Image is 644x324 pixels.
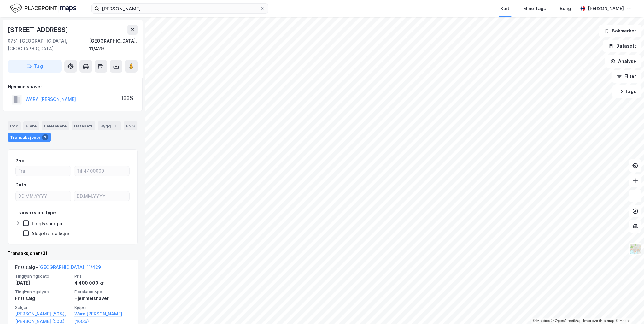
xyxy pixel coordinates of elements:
div: Hjemmelshaver [8,83,137,91]
img: Z [629,243,641,255]
div: Mine Tags [523,5,546,12]
div: 1 [112,123,119,129]
div: Datasett [72,121,95,130]
span: Tinglysningsdato [15,274,71,279]
div: Pris [15,157,24,165]
input: Fra [16,166,71,176]
button: Tag [8,60,62,73]
div: Info [8,121,21,130]
div: 100% [121,94,133,102]
button: Analyse [605,55,641,68]
div: 3 [42,134,48,140]
div: Transaksjoner (3) [8,250,138,257]
div: Transaksjonstype [15,209,56,216]
img: logo.f888ab2527a4732fd821a326f86c7f29.svg [10,3,76,14]
div: [PERSON_NAME] [588,5,624,12]
div: [STREET_ADDRESS] [8,25,69,35]
div: 0751, [GEOGRAPHIC_DATA], [GEOGRAPHIC_DATA] [8,37,89,52]
div: Kart [501,5,509,12]
button: Filter [611,70,641,83]
a: Mapbox [532,319,550,323]
a: [PERSON_NAME] (50%), [15,310,71,318]
div: Hjemmelshaver [74,295,130,302]
div: Tinglysninger [31,221,63,227]
a: OpenStreetMap [551,319,582,323]
div: Transaksjoner [8,133,51,142]
input: DD.MM.YYYY [16,191,71,201]
span: Tinglysningstype [15,289,71,294]
div: Kontrollprogram for chat [612,294,644,324]
input: DD.MM.YYYY [74,191,129,201]
span: Eierskapstype [74,289,130,294]
div: Bygg [98,121,121,130]
div: Bolig [560,5,571,12]
button: Bokmerker [599,25,641,37]
div: Dato [15,181,26,189]
div: ESG [124,121,137,130]
div: 4 400 000 kr [74,279,130,287]
a: [GEOGRAPHIC_DATA], 11/429 [38,264,101,270]
a: Improve this map [583,319,614,323]
button: Tags [612,85,641,98]
div: [GEOGRAPHIC_DATA], 11/429 [89,37,138,52]
span: Selger [15,305,71,310]
input: Til 4400000 [74,166,129,176]
iframe: Chat Widget [612,294,644,324]
span: Pris [74,274,130,279]
div: Fritt salg [15,295,71,302]
div: Aksjetransaksjon [31,231,71,237]
input: Søk på adresse, matrikkel, gårdeiere, leietakere eller personer [99,4,260,13]
div: Fritt salg - [15,263,101,274]
button: Datasett [603,40,641,52]
div: [DATE] [15,279,71,287]
div: Leietakere [42,121,69,130]
div: Eiere [23,121,39,130]
span: Kjøper [74,305,130,310]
